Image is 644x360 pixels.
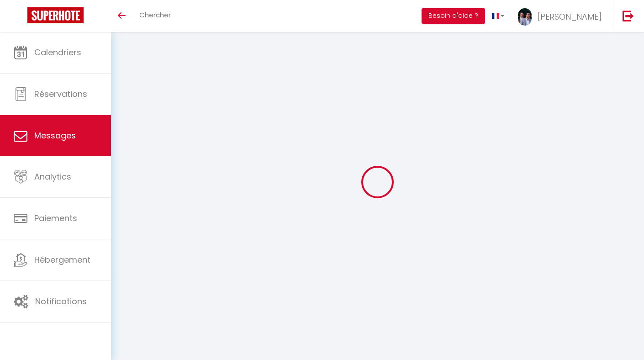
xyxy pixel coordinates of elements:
img: Super Booking [27,7,84,23]
img: ... [518,8,532,26]
span: Hébergement [34,254,90,265]
span: Calendriers [34,47,81,58]
button: Besoin d'aide ? [422,8,485,24]
span: Messages [34,130,76,141]
span: [PERSON_NAME] [538,11,602,22]
span: Paiements [34,212,77,224]
span: Notifications [35,296,87,307]
img: logout [623,10,634,21]
span: Chercher [139,10,171,20]
span: Réservations [34,88,87,100]
span: Analytics [34,171,71,182]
